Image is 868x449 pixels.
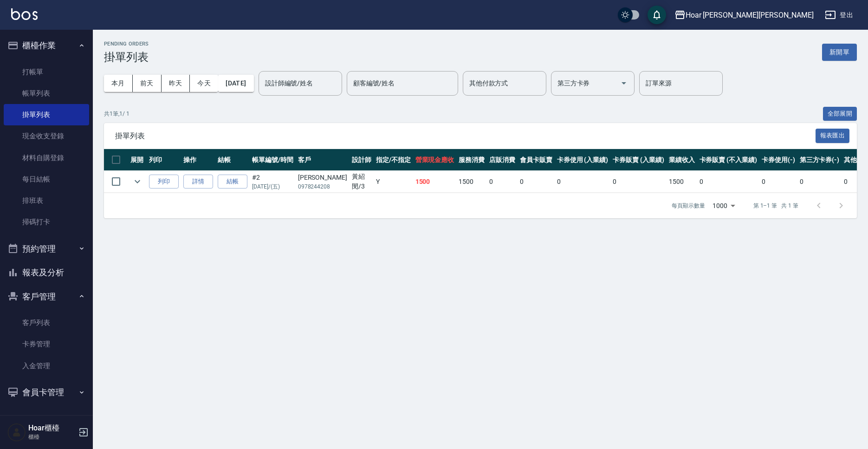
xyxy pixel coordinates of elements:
[374,149,413,171] th: 指定/不指定
[648,6,666,24] button: save
[822,47,857,56] a: 新開單
[128,149,147,171] th: 展開
[4,147,89,169] a: 材料自購登錄
[4,104,89,125] a: 掛單列表
[797,171,842,193] td: 0
[413,171,457,193] td: 1500
[816,131,850,140] a: 報表匯出
[4,211,89,233] a: 掃碼打卡
[821,7,857,24] button: 登出
[555,149,611,171] th: 卡券使用 (入業績)
[250,171,296,193] td: # 2
[413,149,457,171] th: 營業現金應收
[147,149,181,171] th: 列印
[4,355,89,377] a: 入金管理
[4,190,89,211] a: 排班表
[672,202,705,210] p: 每頁顯示數量
[28,433,76,441] p: 櫃檯
[350,171,374,193] td: 黃紹閔 /3
[667,149,697,171] th: 業績收入
[190,75,218,92] button: 今天
[4,125,89,147] a: 現金收支登錄
[797,149,842,171] th: 第三方卡券(-)
[28,423,76,433] h5: Hoar櫃檯
[4,380,89,404] button: 會員卡管理
[518,171,555,193] td: 0
[130,175,144,189] button: expand row
[616,76,631,91] button: Open
[215,149,250,171] th: 結帳
[133,75,162,92] button: 前天
[487,171,518,193] td: 0
[296,149,350,171] th: 客戶
[4,61,89,83] a: 打帳單
[4,285,89,309] button: 客戶管理
[218,75,253,92] button: [DATE]
[518,149,555,171] th: 會員卡販賣
[487,149,518,171] th: 店販消費
[104,41,149,47] h2: Pending Orders
[823,107,857,121] button: 全部展開
[610,171,667,193] td: 0
[115,131,816,141] span: 掛單列表
[104,51,149,64] h3: 掛單列表
[697,171,759,193] td: 0
[374,171,413,193] td: Y
[149,175,179,189] button: 列印
[816,129,850,143] button: 報表匯出
[610,149,667,171] th: 卡券販賣 (入業績)
[350,149,374,171] th: 設計師
[4,333,89,355] a: 卡券管理
[456,171,487,193] td: 1500
[4,312,89,333] a: 客戶列表
[709,193,738,218] div: 1000
[7,423,26,442] img: Person
[822,44,857,61] button: 新開單
[759,149,797,171] th: 卡券使用(-)
[298,182,347,191] p: 0978244208
[104,110,130,118] p: 共 1 筆, 1 / 1
[162,75,190,92] button: 昨天
[11,8,38,20] img: Logo
[4,33,89,58] button: 櫃檯作業
[671,6,817,25] button: Hoar [PERSON_NAME][PERSON_NAME]
[667,171,697,193] td: 1500
[4,83,89,104] a: 帳單列表
[4,237,89,261] button: 預約管理
[686,9,814,21] div: Hoar [PERSON_NAME][PERSON_NAME]
[753,202,798,210] p: 第 1–1 筆 共 1 筆
[218,175,247,189] button: 結帳
[555,171,611,193] td: 0
[697,149,759,171] th: 卡券販賣 (不入業績)
[4,169,89,190] a: 每日結帳
[104,75,133,92] button: 本月
[296,171,350,193] td: [PERSON_NAME]
[4,260,89,285] button: 報表及分析
[183,175,213,189] a: 詳情
[759,171,797,193] td: 0
[181,149,215,171] th: 操作
[252,182,293,191] p: [DATE] / (五)
[250,149,296,171] th: 帳單編號/時間
[456,149,487,171] th: 服務消費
